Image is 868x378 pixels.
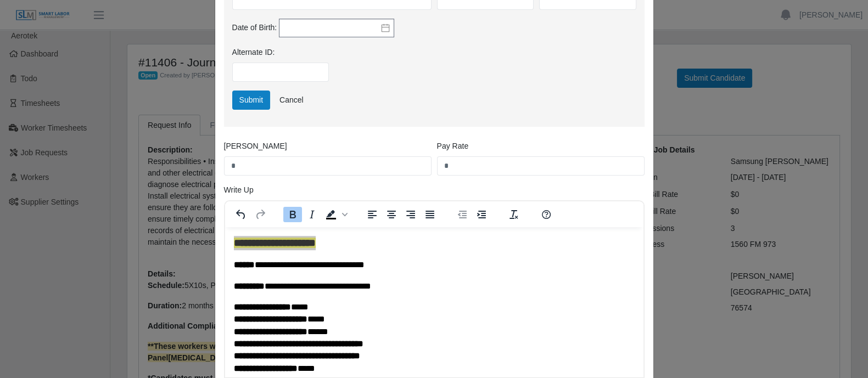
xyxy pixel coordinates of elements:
label: Pay Rate [437,140,469,152]
label: Write Up [224,184,254,196]
button: Decrease indent [452,207,471,222]
label: Date of Birth: [232,22,277,33]
button: Help [536,207,555,222]
label: [PERSON_NAME] [224,140,287,152]
button: Italic [302,207,321,222]
button: Bold [283,207,301,222]
body: Rich Text Area. Press ALT-0 for help. [9,9,410,364]
div: Background color Black [321,207,349,222]
label: Alternate ID: [232,47,275,58]
button: Undo [232,207,250,222]
button: Redo [250,207,269,222]
a: Cancel [272,91,311,110]
button: Submit [232,91,271,110]
button: Increase indent [472,207,490,222]
button: Justify [420,207,439,222]
button: Align right [401,207,419,222]
button: Align center [382,207,400,222]
button: Clear formatting [504,207,523,222]
iframe: Rich Text Area [225,227,643,377]
button: Align left [362,207,381,222]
